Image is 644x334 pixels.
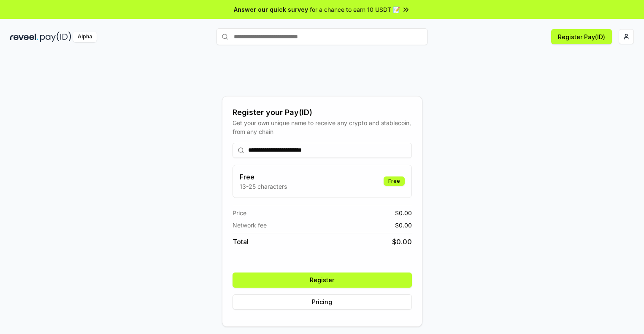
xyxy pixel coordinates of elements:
[233,221,267,230] span: Network fee
[395,208,412,217] span: $ 0.00
[40,32,71,42] img: pay_id
[233,107,412,118] div: Register your Pay(ID)
[233,273,412,288] button: Register
[240,172,287,182] h3: Free
[395,221,412,230] span: $ 0.00
[392,237,412,247] span: $ 0.00
[233,237,249,247] span: Total
[551,29,612,44] button: Register Pay(ID)
[73,32,97,42] div: Alpha
[310,5,400,14] span: for a chance to earn 10 USDT 📝
[384,176,405,186] div: Free
[10,32,38,42] img: reveel_dark
[234,5,308,14] span: Answer our quick survey
[233,208,246,217] span: Price
[233,294,412,310] button: Pricing
[233,118,412,136] div: Get your own unique name to receive any crypto and stablecoin, from any chain
[240,182,287,191] p: 13-25 characters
